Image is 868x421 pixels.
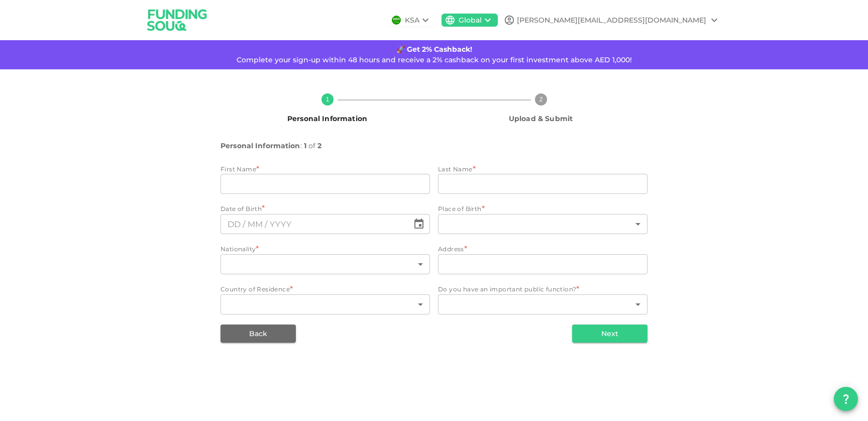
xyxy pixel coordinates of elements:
[317,140,321,152] span: 2
[438,174,647,194] input: lastName
[304,140,306,152] span: 1
[438,245,464,253] span: Address
[438,165,473,173] span: Last Name
[438,254,647,274] input: address.addressLine
[572,325,647,343] button: Next
[237,55,632,64] span: Complete your sign-up within 48 hours and receive a 2% cashback on your first investment above AE...
[409,214,429,234] button: Choose date
[221,245,256,253] span: Nationality
[221,254,430,274] div: nationality
[834,387,858,411] button: question
[539,96,542,103] text: 2
[438,214,647,234] div: placeOfBirth
[221,294,430,314] div: countryOfResidence
[221,325,296,343] button: Back
[438,285,576,293] span: Do you have an important public function?
[287,114,367,123] span: Personal Information
[325,96,329,103] text: 1
[221,140,300,152] span: Personal Information
[308,140,315,152] span: of
[517,15,706,26] div: [PERSON_NAME][EMAIL_ADDRESS][DOMAIN_NAME]
[392,16,401,25] img: flag-sa.b9a346574cdc8950dd34b50780441f57.svg
[509,114,573,123] span: Upload & Submit
[405,15,419,26] div: KSA
[438,294,647,314] div: importantPublicFunction
[221,285,290,293] span: Country of Residence
[459,15,482,26] div: Global
[300,140,302,152] span: :
[221,204,262,214] span: Date of Birth
[438,205,482,213] span: Place of Birth
[221,174,430,194] input: firstName
[221,214,409,234] input: ⁦⁨DD⁩ / ⁨MM⁩ / ⁨YYYY⁩⁩
[396,45,472,54] strong: 🚀 Get 2% Cashback!
[221,165,256,173] span: First Name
